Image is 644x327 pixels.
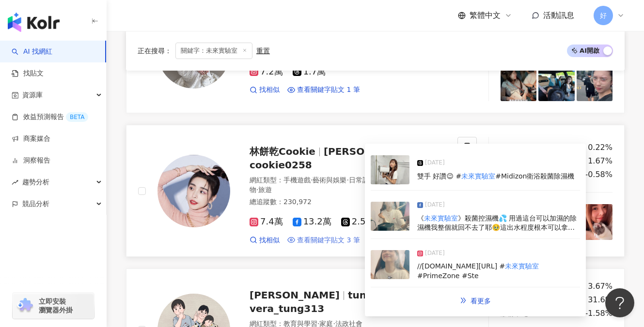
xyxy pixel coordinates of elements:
[424,214,458,222] mark: 未來實驗室
[12,179,18,186] span: rise
[461,172,495,180] mark: 未來實驗室
[588,142,613,153] div: 0.22%
[417,272,479,280] span: #PrimeZone #Ste
[250,303,324,314] span: vera_tung313
[349,176,376,184] span: 日常話題
[450,291,501,311] a: double-right看更多
[313,176,346,184] span: 藝術與娛樂
[250,176,446,193] span: 寵物
[16,298,34,313] img: chrome extension
[283,176,311,184] span: 手機遊戲
[250,67,283,77] span: 7.2萬
[585,169,613,180] div: -0.58%
[501,310,521,317] span: 漲粉率
[348,289,373,301] span: tung
[250,289,340,301] span: [PERSON_NAME]
[250,236,280,245] a: 找相似
[417,262,505,270] span: //[DOMAIN_NAME][URL] #
[501,143,521,151] span: 互動率
[250,159,312,171] span: cookie0258
[341,217,375,227] span: 2.5萬
[585,308,613,319] div: -1.58%
[39,297,73,314] span: 立即安裝 瀏覽器外掛
[293,217,331,227] span: 13.2萬
[588,295,613,305] div: 31.6%
[259,236,280,245] span: 找相似
[259,85,280,95] span: 找相似
[287,85,360,95] a: 查看關鍵字貼文 1 筆
[470,10,501,21] span: 繁體中文
[12,156,50,165] a: 洞察報告
[460,297,467,304] span: double-right
[138,47,172,55] span: 正在搜尋 ：
[250,217,283,227] span: 7.4萬
[22,193,49,215] span: 競品分析
[501,65,536,101] img: post-image
[425,249,445,258] span: [DATE]
[425,158,445,168] span: [DATE]
[256,47,270,55] div: 重置
[175,43,252,59] span: 關鍵字：未來實驗室
[417,172,461,180] span: 雙手 好讚😉 #
[22,171,49,193] span: 趨勢分析
[297,85,360,95] span: 查看關鍵字貼文 1 筆
[22,84,43,106] span: 資源庫
[600,10,607,21] span: 好
[605,288,634,317] iframe: Help Scout Beacon - Open
[471,297,491,305] span: 看更多
[425,200,445,210] span: [DATE]
[543,11,574,20] span: 活動訊息
[371,202,409,231] img: post-image
[258,186,272,193] span: 旅遊
[12,69,44,78] a: 找貼文
[12,134,50,144] a: 商案媒合
[417,214,577,241] span: 》殺菌控濕機💦 用過這台可以加濕的除濕機我整個就回不去了耶🥹這出水程度根本可以拿來蒸臉跟補妝了😝💋🔗：[URL][DOMAIN_NAME]
[371,155,409,184] img: post-image
[250,146,315,157] span: 林餅乾Cookie
[588,281,613,292] div: 3.67%
[12,47,52,57] a: searchAI 找網紅
[577,65,613,101] img: post-image
[250,197,446,207] div: 總追蹤數 ： 230,972
[505,262,539,270] mark: 未來實驗室
[13,293,94,319] a: chrome extension立即安裝 瀏覽器外掛
[287,236,360,245] a: 查看關鍵字貼文 3 筆
[417,214,424,222] span: 《
[8,13,60,32] img: logo
[256,186,258,193] span: ·
[588,156,613,166] div: 1.67%
[346,176,348,184] span: ·
[538,65,574,101] img: post-image
[157,155,230,227] img: KOL Avatar
[311,176,313,184] span: ·
[250,85,280,95] a: 找相似
[577,204,613,240] img: post-image
[12,112,88,122] a: 效益預測報告BETA
[324,146,414,157] span: [PERSON_NAME]
[250,176,446,194] div: 網紅類型 ：
[293,67,326,77] span: 1.7萬
[126,125,625,257] a: KOL Avatar林餅乾Cookie[PERSON_NAME]cookie0258網紅類型：手機遊戲·藝術與娛樂·日常話題·家庭·美食·命理占卜·寵物·旅遊總追蹤數：230,9727.4萬13...
[495,172,574,180] span: #Midizon衛浴殺菌除濕機
[371,250,409,279] img: post-image
[297,236,360,245] span: 查看關鍵字貼文 3 筆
